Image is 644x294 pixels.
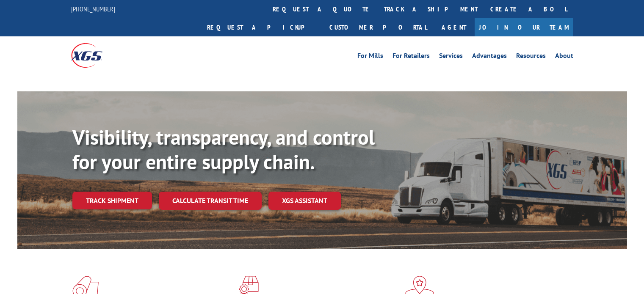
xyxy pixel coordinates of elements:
a: Services [439,52,463,62]
a: Customer Portal [323,18,433,36]
a: Agent [433,18,475,36]
a: About [555,52,573,62]
b: Visibility, transparency, and control for your entire supply chain. [72,124,375,175]
a: Advantages [472,52,507,62]
a: For Mills [357,52,383,62]
a: Calculate transit time [159,192,262,210]
a: Track shipment [72,192,152,209]
a: [PHONE_NUMBER] [71,5,115,13]
a: Join Our Team [475,18,573,36]
a: Request a pickup [201,18,323,36]
a: For Retailers [392,52,430,62]
a: XGS ASSISTANT [268,192,341,210]
a: Resources [516,52,546,62]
